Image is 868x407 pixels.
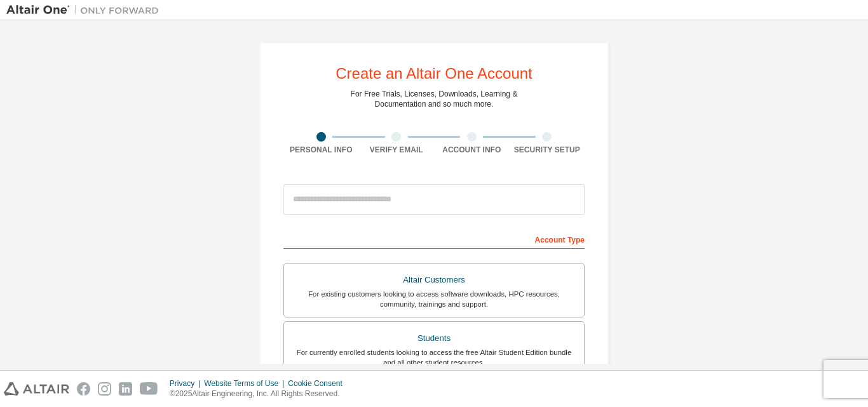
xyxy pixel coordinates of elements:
[359,145,435,155] div: Verify Email
[292,330,576,347] div: Students
[6,4,165,17] img: Altair One
[170,378,204,389] div: Privacy
[204,378,288,389] div: Website Terms of Use
[510,145,585,155] div: Security Setup
[292,289,576,309] div: For existing customers looking to access software downloads, HPC resources, community, trainings ...
[77,382,90,396] img: facebook.svg
[170,389,350,399] p: © 2025 Altair Engineering, Inc. All Rights Reserved.
[292,271,576,289] div: Altair Customers
[4,382,69,396] img: altair_logo.svg
[283,229,585,249] div: Account Type
[119,382,132,396] img: linkedin.svg
[140,382,158,396] img: youtube.svg
[283,145,359,155] div: Personal Info
[351,89,518,109] div: For Free Trials, Licenses, Downloads, Learning & Documentation and so much more.
[292,347,576,368] div: For currently enrolled students looking to access the free Altair Student Edition bundle and all ...
[288,378,349,389] div: Cookie Consent
[336,66,532,81] div: Create an Altair One Account
[98,382,111,396] img: instagram.svg
[434,145,510,155] div: Account Info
